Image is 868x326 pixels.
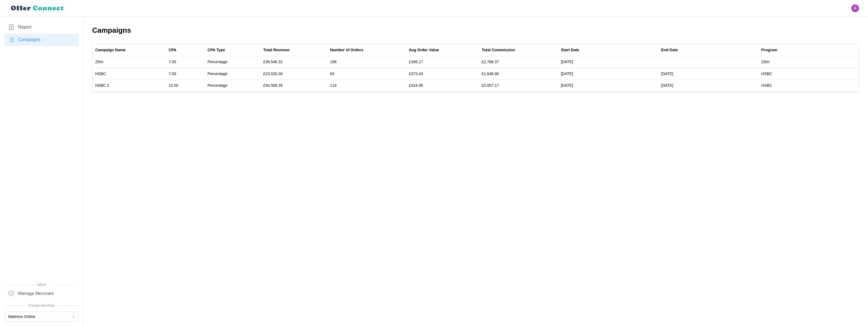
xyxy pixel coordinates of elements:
td: HSBC [759,80,859,91]
a: Manage Merchant [4,287,79,300]
td: £50,569.26 [260,80,327,91]
div: CPA Type [208,47,225,53]
div: CPA [168,47,177,53]
div: Campaign Name [95,47,126,53]
td: £373.43 [406,68,479,80]
td: HSBC 2 [92,80,166,91]
td: [DATE] [558,80,658,91]
td: 63 [327,68,406,80]
td: Percentage [205,80,261,91]
div: Program [761,47,778,53]
td: Percentage [205,56,261,68]
span: Change Merchant [4,303,79,308]
td: 7.00 [166,56,205,68]
div: Total Commission [482,47,515,53]
div: End Date [661,47,678,53]
td: 7.00 [166,68,205,80]
h2: Campaigns [92,26,859,35]
td: £2,768.37 [479,56,558,68]
td: £5,057.17 [479,80,558,91]
a: Campaigns [4,34,79,46]
span: Admin [4,282,79,287]
td: 108 [327,56,406,68]
div: Start Date [561,47,579,53]
span: Campaigns [18,36,41,43]
td: Zilch [92,56,166,68]
td: HSBC [92,68,166,80]
span: Report [18,24,31,31]
td: [DATE] [658,68,759,80]
td: £23,526.00 [260,68,327,80]
img: loyalBe Logo [9,3,67,13]
button: Mattress Online [4,312,79,322]
td: [DATE] [558,56,658,68]
td: Zilch [759,56,859,68]
td: £366.17 [406,56,479,68]
td: Percentage [205,68,261,80]
td: HSBC [759,68,859,80]
td: 119 [327,80,406,91]
td: 10.00 [166,80,205,91]
span: Manage Merchant [18,290,54,297]
td: £424.95 [406,80,479,91]
td: £39,546.32 [260,56,327,68]
a: Report [4,21,79,34]
td: [DATE] [658,80,759,91]
img: Ryan Gribben [851,4,859,12]
td: [DATE] [558,68,658,80]
div: Number of Orders [330,47,363,53]
div: Avg Order Value [409,47,439,53]
td: £1,646.90 [479,68,558,80]
div: Total Revenue [263,47,290,53]
button: Open user button [851,4,859,12]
